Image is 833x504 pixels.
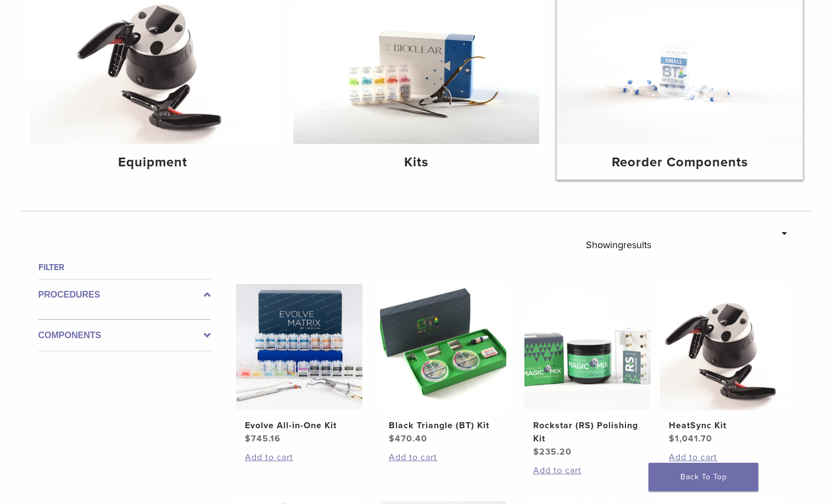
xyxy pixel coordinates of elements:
[245,451,354,464] a: Add to cart: “Evolve All-in-One Kit”
[533,446,539,457] span: $
[659,284,787,445] a: HeatSync KitHeatSync Kit $1,041.70
[533,464,642,477] a: Add to cart: “Rockstar (RS) Polishing Kit”
[524,284,652,458] a: Rockstar (RS) Polishing KitRockstar (RS) Polishing Kit $235.20
[38,288,211,301] label: Procedures
[380,284,506,410] img: Black Triangle (BT) Kit
[245,419,354,432] h2: Evolve All-in-One Kit
[245,433,281,444] bdi: 745.16
[389,451,497,464] a: Add to cart: “Black Triangle (BT) Kit”
[236,284,362,410] img: Evolve All-in-One Kit
[533,446,572,457] bdi: 235.20
[389,433,395,444] span: $
[379,284,507,445] a: Black Triangle (BT) KitBlack Triangle (BT) Kit $470.40
[245,433,251,444] span: $
[38,261,211,274] h4: Filter
[566,153,794,172] h4: Reorder Components
[389,419,497,432] h2: Black Triangle (BT) Kit
[669,433,675,444] span: $
[236,284,364,445] a: Evolve All-in-One KitEvolve All-in-One Kit $745.16
[586,233,651,256] p: Showing results
[533,419,642,445] h2: Rockstar (RS) Polishing Kit
[669,433,712,444] bdi: 1,041.70
[302,153,530,172] h4: Kits
[389,433,427,444] bdi: 470.40
[648,463,758,491] a: Back To Top
[669,451,778,464] a: Add to cart: “HeatSync Kit”
[39,153,267,172] h4: Equipment
[38,329,211,342] label: Components
[669,419,778,432] h2: HeatSync Kit
[524,284,651,410] img: Rockstar (RS) Polishing Kit
[660,284,786,410] img: HeatSync Kit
